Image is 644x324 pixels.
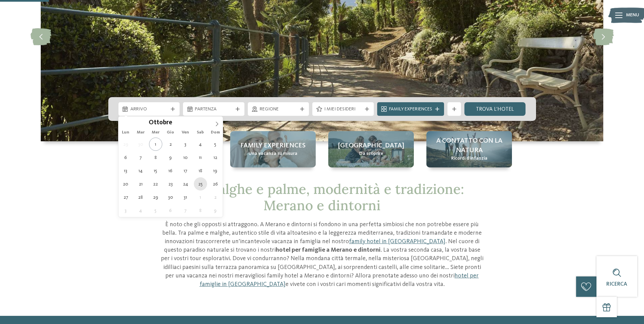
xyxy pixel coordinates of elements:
[349,238,445,245] a: family hotel in [GEOGRAPHIC_DATA]
[172,119,195,126] input: Year
[324,106,362,113] span: I miei desideri
[193,130,208,135] span: Sab
[164,177,177,191] span: Ottobre 23, 2025
[133,130,148,135] span: Mar
[195,106,233,113] span: Partenza
[149,164,162,177] span: Ottobre 15, 2025
[359,150,383,157] span: Da scoprire
[389,106,432,113] span: Family Experiences
[119,164,132,177] span: Ottobre 13, 2025
[149,138,162,151] span: Ottobre 1, 2025
[130,106,168,113] span: Arrivo
[338,141,404,150] span: [GEOGRAPHIC_DATA]
[119,204,132,217] span: Novembre 3, 2025
[200,273,479,287] a: hotel per famiglie in [GEOGRAPHIC_DATA]
[209,151,222,164] span: Ottobre 12, 2025
[179,151,192,164] span: Ottobre 10, 2025
[451,155,487,162] span: Ricordi d’infanzia
[119,177,132,191] span: Ottobre 20, 2025
[164,164,177,177] span: Ottobre 16, 2025
[208,130,223,135] span: Dom
[149,151,162,164] span: Ottobre 8, 2025
[149,191,162,204] span: Ottobre 29, 2025
[209,191,222,204] span: Novembre 2, 2025
[164,191,177,204] span: Ottobre 30, 2025
[149,177,162,191] span: Ottobre 22, 2025
[194,151,207,164] span: Ottobre 11, 2025
[119,151,132,164] span: Ottobre 6, 2025
[230,131,316,167] a: Family hotel a Merano: varietà allo stato puro! Family experiences Una vacanza su misura
[433,136,505,155] span: A contatto con la natura
[163,130,178,135] span: Gio
[148,130,163,135] span: Mer
[464,102,526,116] a: trova l’hotel
[149,204,162,217] span: Novembre 5, 2025
[179,138,192,151] span: Ottobre 3, 2025
[180,180,464,214] span: Tra malghe e palme, modernità e tradizione: Merano e dintorni
[328,131,414,167] a: Family hotel a Merano: varietà allo stato puro! [GEOGRAPHIC_DATA] Da scoprire
[209,164,222,177] span: Ottobre 19, 2025
[164,151,177,164] span: Ottobre 9, 2025
[119,138,132,151] span: Settembre 29, 2025
[194,191,207,204] span: Novembre 1, 2025
[179,164,192,177] span: Ottobre 17, 2025
[149,120,172,126] span: Ottobre
[134,204,147,217] span: Novembre 4, 2025
[178,130,193,135] span: Ven
[209,204,222,217] span: Novembre 9, 2025
[161,220,483,289] p: È noto che gli opposti si attraggono. A Merano e dintorni si fondono in una perfetta simbiosi che...
[194,164,207,177] span: Ottobre 18, 2025
[276,247,381,253] strong: hotel per famiglie a Merano e dintorni
[260,106,297,113] span: Regione
[134,151,147,164] span: Ottobre 7, 2025
[209,177,222,191] span: Ottobre 26, 2025
[179,204,192,217] span: Novembre 7, 2025
[194,204,207,217] span: Novembre 8, 2025
[249,150,297,157] span: Una vacanza su misura
[426,131,512,167] a: Family hotel a Merano: varietà allo stato puro! A contatto con la natura Ricordi d’infanzia
[134,191,147,204] span: Ottobre 28, 2025
[179,191,192,204] span: Ottobre 31, 2025
[134,177,147,191] span: Ottobre 21, 2025
[118,130,133,135] span: Lun
[164,204,177,217] span: Novembre 6, 2025
[134,164,147,177] span: Ottobre 14, 2025
[606,282,627,287] span: Ricerca
[194,177,207,191] span: Ottobre 25, 2025
[164,138,177,151] span: Ottobre 2, 2025
[240,141,306,150] span: Family experiences
[134,138,147,151] span: Settembre 30, 2025
[194,138,207,151] span: Ottobre 4, 2025
[209,138,222,151] span: Ottobre 5, 2025
[119,191,132,204] span: Ottobre 27, 2025
[179,177,192,191] span: Ottobre 24, 2025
